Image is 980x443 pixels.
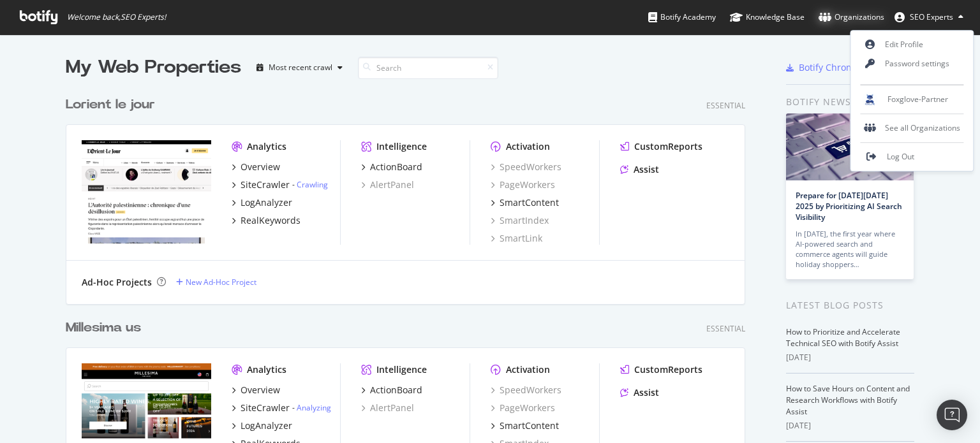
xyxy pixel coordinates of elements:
[937,400,967,430] div: Open Intercom Messenger
[500,196,559,209] div: SmartContent
[376,140,427,153] div: Intelligence
[786,298,914,312] div: Latest Blog Posts
[82,140,211,243] img: lorientlejour.com
[292,179,328,190] div: -
[82,276,152,289] div: Ad-Hoc Projects
[358,57,498,79] input: Search
[269,64,332,71] div: Most recent crawl
[241,178,290,191] div: SiteCrawler
[232,214,301,227] a: RealKeywords
[620,140,702,153] a: CustomReports
[361,384,422,396] a: ActionBoard
[887,94,948,105] span: Foxglove-Partner
[786,61,889,74] a: Botify Chrome Plugin
[66,319,141,337] div: Millesima us
[66,96,160,114] a: Lorient le jour
[491,384,561,396] a: SpeedWorkers
[232,384,280,396] a: Overview
[786,326,900,349] a: How to Prioritize and Accelerate Technical SEO with Botify Assist
[851,54,974,73] a: Password settings
[634,363,702,376] div: CustomReports
[634,163,659,176] div: Assist
[851,35,974,54] a: Edit Profile
[786,383,910,417] a: How to Save Hours on Content and Research Workflows with Botify Assist
[634,386,659,399] div: Assist
[786,420,914,432] div: [DATE]
[620,163,659,176] a: Assist
[799,61,889,74] div: Botify Chrome Plugin
[247,140,286,153] div: Analytics
[620,363,702,376] a: CustomReports
[620,386,659,399] a: Assist
[706,100,745,111] div: Essential
[370,384,422,396] div: ActionBoard
[232,161,280,173] a: Overview
[491,178,555,191] a: PageWorkers
[361,402,414,414] a: AlertPanel
[506,140,550,153] div: Activation
[297,179,328,190] a: Crawling
[251,57,348,78] button: Most recent crawl
[241,402,290,414] div: SiteCrawler
[66,55,241,80] div: My Web Properties
[491,232,542,245] a: SmartLink
[786,113,914,180] img: Prepare for Black Friday 2025 by Prioritizing AI Search Visibility
[491,214,549,227] a: SmartIndex
[232,402,331,414] a: SiteCrawler- Analyzing
[66,96,155,114] div: Lorient le jour
[376,363,427,376] div: Intelligence
[297,402,331,413] a: Analyzing
[491,196,559,209] a: SmartContent
[232,196,292,209] a: LogAnalyzer
[796,190,902,222] a: Prepare for [DATE][DATE] 2025 by Prioritizing AI Search Visibility
[247,363,286,376] div: Analytics
[241,161,280,173] div: Overview
[491,161,561,173] a: SpeedWorkers
[491,402,555,414] a: PageWorkers
[241,214,301,227] div: RealKeywords
[176,277,256,287] a: New Ad-Hoc Project
[232,178,328,191] a: SiteCrawler- Crawling
[361,161,422,173] a: ActionBoard
[863,92,878,107] img: Foxglove-Partner
[500,419,559,432] div: SmartContent
[706,323,745,334] div: Essential
[884,7,974,27] button: SEO Experts
[186,277,256,287] div: New Ad-Hoc Project
[67,12,166,22] span: Welcome back, SEO Experts !
[648,11,716,24] div: Botify Academy
[491,419,559,432] a: SmartContent
[851,119,974,138] div: See all Organizations
[232,419,292,432] a: LogAnalyzer
[361,178,414,191] a: AlertPanel
[786,352,914,363] div: [DATE]
[851,147,974,166] a: Log Out
[796,229,904,270] div: In [DATE], the first year where AI-powered search and commerce agents will guide holiday shoppers…
[506,363,550,376] div: Activation
[634,140,702,153] div: CustomReports
[370,161,422,173] div: ActionBoard
[241,419,292,432] div: LogAnalyzer
[292,402,331,413] div: -
[241,384,280,396] div: Overview
[887,152,914,163] span: Log Out
[241,196,292,209] div: LogAnalyzer
[819,11,884,24] div: Organizations
[66,319,146,337] a: Millesima us
[910,11,953,22] span: SEO Experts
[730,11,805,24] div: Knowledge Base
[786,95,914,109] div: Botify news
